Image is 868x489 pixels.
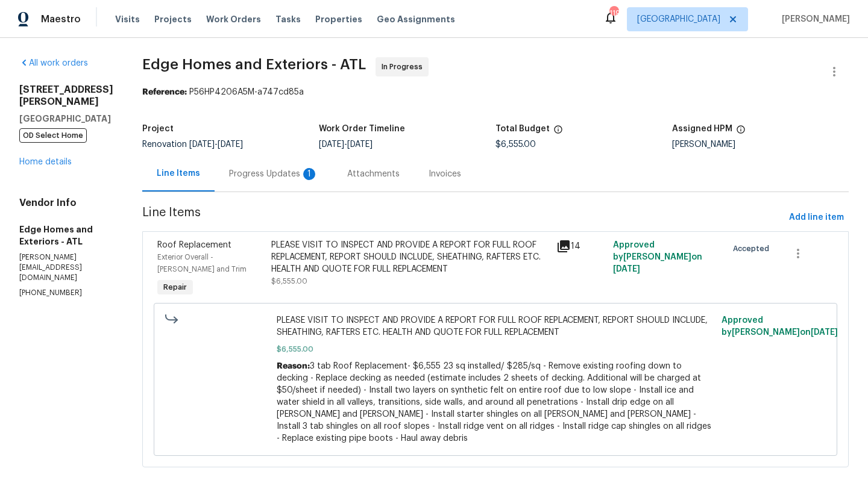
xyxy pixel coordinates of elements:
span: Properties [315,13,362,25]
span: [DATE] [319,140,344,149]
a: All work orders [19,59,88,67]
div: Progress Updates [229,168,318,180]
div: 119 [609,7,618,19]
span: [DATE] [347,140,373,149]
span: Visits [115,13,140,25]
span: [DATE] [189,140,215,149]
b: Reference: [142,88,187,96]
span: The hpm assigned to this work order. [736,125,746,140]
p: [PHONE_NUMBER] [19,288,113,298]
span: Add line item [789,210,844,225]
h5: Edge Homes and Exteriors - ATL [19,223,113,248]
span: Accepted [733,243,774,255]
span: - [189,140,243,149]
h2: [STREET_ADDRESS][PERSON_NAME] [19,84,113,108]
a: Home details [19,158,72,166]
span: Edge Homes and Exteriors - ATL [142,57,366,72]
span: Approved by [PERSON_NAME] on [722,316,838,337]
span: The total cost of line items that have been proposed by Opendoor. This sum includes line items th... [553,125,563,140]
div: [PERSON_NAME] [672,140,849,149]
span: $6,555.00 [495,140,536,149]
span: Roof Replacement [157,241,231,249]
span: 3 tab Roof Replacement- $6,555 23 sq installed/ $285/sq - Remove existing roofing down to decking... [277,362,711,443]
span: $6,555.00 [277,343,715,355]
span: Reason: [277,362,310,370]
h5: Assigned HPM [672,125,732,133]
h5: Work Order Timeline [319,125,405,133]
div: PLEASE VISIT TO INSPECT AND PROVIDE A REPORT FOR FULL ROOF REPLACEMENT, REPORT SHOULD INCLUDE, SH... [271,239,549,275]
span: [GEOGRAPHIC_DATA] [637,13,720,25]
span: Approved by [PERSON_NAME] on [613,241,702,273]
h5: Project [142,125,174,133]
p: [PERSON_NAME][EMAIL_ADDRESS][DOMAIN_NAME] [19,252,113,283]
span: [DATE] [613,265,640,273]
h5: [GEOGRAPHIC_DATA] [19,113,113,125]
span: Work Orders [206,13,261,25]
span: Repair [159,281,192,293]
span: [DATE] [811,328,838,337]
div: P56HP4206A5M-a747cd85a [142,86,849,98]
span: [PERSON_NAME] [777,13,850,25]
div: 14 [556,239,606,254]
span: Exterior Overall - [PERSON_NAME] and Trim [157,254,247,273]
div: Invoices [429,168,461,180]
span: Maestro [41,13,81,25]
span: Geo Assignments [377,13,455,25]
div: Line Items [157,167,200,179]
h5: Total Budget [495,125,550,133]
span: $6,555.00 [271,278,307,285]
div: 1 [303,168,315,180]
h4: Vendor Info [19,197,113,209]
span: Tasks [275,15,301,23]
span: In Progress [382,61,427,73]
span: Renovation [142,140,243,149]
div: Attachments [347,168,400,180]
span: [DATE] [218,140,243,149]
span: Line Items [142,207,784,229]
span: Projects [154,13,192,25]
span: OD Select Home [19,128,87,143]
span: PLEASE VISIT TO INSPECT AND PROVIDE A REPORT FOR FULL ROOF REPLACEMENT, REPORT SHOULD INCLUDE, SH... [277,314,715,338]
button: Add line item [784,207,849,229]
span: - [319,140,373,149]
